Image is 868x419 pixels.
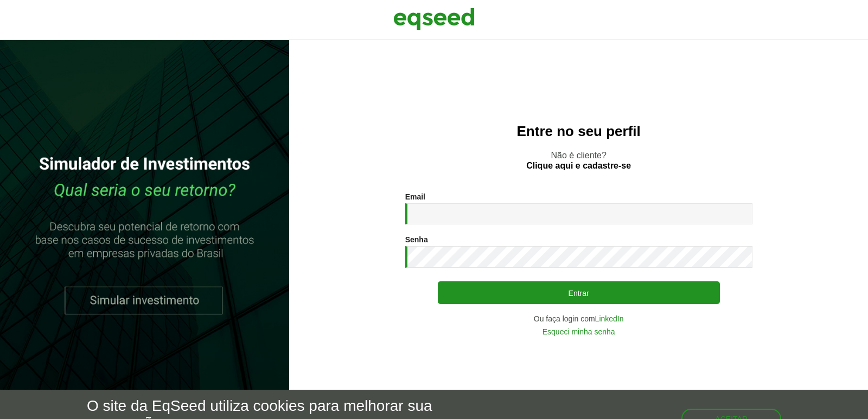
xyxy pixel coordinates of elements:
div: Ou faça login com [405,315,752,323]
button: Entrar [438,281,720,304]
a: LinkedIn [595,315,624,323]
p: Não é cliente? [311,150,846,171]
h2: Entre no seu perfil [311,124,846,139]
a: Esqueci minha senha [542,328,615,336]
img: EqSeed Logo [393,5,475,33]
label: Email [405,193,425,201]
a: Clique aqui e cadastre-se [526,162,631,170]
label: Senha [405,236,428,243]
